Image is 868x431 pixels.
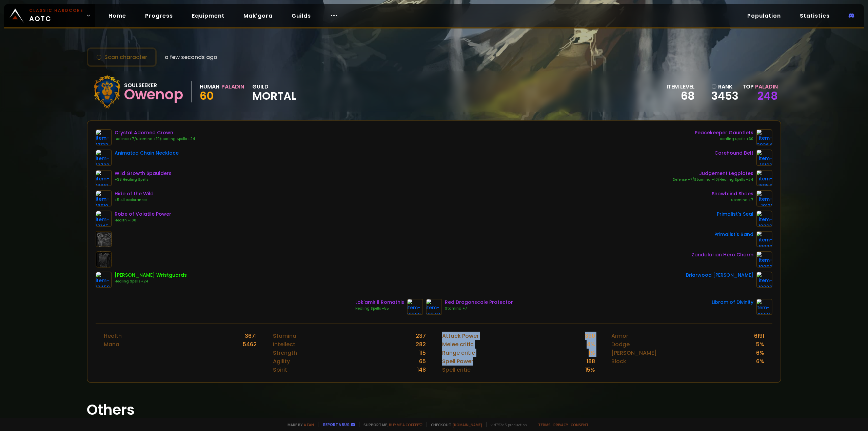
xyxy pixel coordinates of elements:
div: Mana [104,340,119,349]
small: Classic Hardcore [29,7,83,14]
div: +33 Healing Spells [115,177,172,182]
div: 1 % [589,349,595,357]
div: 6 % [756,349,764,357]
div: 5462 [243,340,257,349]
div: Spell Power [442,357,473,366]
a: Statistics [794,9,835,23]
img: item-18510 [96,190,112,207]
a: a fan [304,422,314,427]
a: Consent [571,422,589,427]
a: Guilds [286,9,316,23]
a: Privacy [553,422,568,427]
div: Healing Spells +24 [115,279,187,284]
span: Mortal [252,91,296,101]
div: Wild Growth Spaulders [115,170,172,177]
div: 3671 [245,332,257,340]
div: Libram of Divinity [712,299,753,306]
div: Top [743,82,778,91]
span: 60 [200,88,214,103]
span: v. d752d5 - production [486,422,527,427]
a: Home [103,9,132,23]
div: 6191 [754,332,764,340]
a: Mak'gora [238,9,278,23]
div: Paladin [221,82,244,91]
div: Corehound Belt [714,150,753,157]
span: AOTC [29,7,83,24]
img: item-19145 [96,211,112,227]
a: Report a bug [323,422,350,427]
div: Spirit [273,366,287,374]
div: Stamina [273,332,296,340]
img: item-19162 [756,150,772,166]
button: Scan character [87,47,157,67]
div: 148 [417,366,426,374]
div: Intellect [273,340,295,349]
img: item-19131 [756,190,772,207]
div: 68 [667,91,695,101]
div: 237 [416,332,426,340]
div: rank [711,82,738,91]
span: Support me, [359,422,422,427]
div: 115 [419,349,426,357]
a: 3453 [711,91,738,101]
img: item-18810 [96,170,112,186]
div: 188 [587,357,595,366]
div: Owenop [124,90,183,100]
a: Terms [538,422,551,427]
img: item-19950 [756,251,772,268]
img: item-19132 [96,129,112,145]
img: item-18459 [96,272,112,288]
div: 65 [419,357,426,366]
a: Classic HardcoreAOTC [4,4,95,27]
a: 248 [757,88,778,103]
div: Range critic [442,349,475,357]
div: Melee critic [442,340,474,349]
img: item-16954 [756,170,772,186]
img: item-19920 [756,231,772,247]
a: Population [742,9,786,23]
div: [PERSON_NAME] [611,349,657,357]
span: Made by [283,422,314,427]
div: Health [104,332,122,340]
div: Hide of the Wild [115,190,154,197]
div: Stamina +7 [712,197,753,203]
div: Spell critic [442,366,471,374]
span: Paladin [755,83,778,91]
img: item-23201 [756,299,772,315]
div: Soulseeker [124,81,183,90]
div: Primalist's Band [714,231,753,238]
div: Health +100 [115,218,171,223]
div: 390 [585,332,595,340]
div: Zandalarian Hero Charm [692,251,753,258]
div: Healing Spells +30 [695,136,753,142]
img: item-19863 [756,211,772,227]
div: Defense +7/Stamina +10/Healing Spells +24 [673,177,753,182]
div: Armor [611,332,628,340]
div: Peacekeeper Gauntlets [695,129,753,136]
a: Equipment [186,9,230,23]
div: Judgement Legplates [673,170,753,177]
div: Briarwood [PERSON_NAME] [686,272,753,279]
div: guild [252,82,296,101]
img: item-19360 [407,299,423,315]
h1: Others [87,399,781,420]
div: 6 % [756,357,764,366]
img: item-20264 [756,129,772,145]
div: 15 % [585,366,595,374]
div: Robe of Volatile Power [115,211,171,218]
a: Buy me a coffee [389,422,422,427]
div: Human [200,82,219,91]
div: 5 % [756,340,764,349]
div: Animated Chain Necklace [115,150,179,157]
div: Agility [273,357,290,366]
div: [PERSON_NAME] Wristguards [115,272,187,279]
div: Block [611,357,626,366]
img: item-12930 [756,272,772,288]
div: Red Dragonscale Protector [445,299,513,306]
div: Healing Spells +55 [355,306,404,311]
div: Crystal Adorned Crown [115,129,195,136]
div: 282 [416,340,426,349]
div: 4 % [587,340,595,349]
div: Primalist's Seal [717,211,753,218]
a: Progress [140,9,178,23]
